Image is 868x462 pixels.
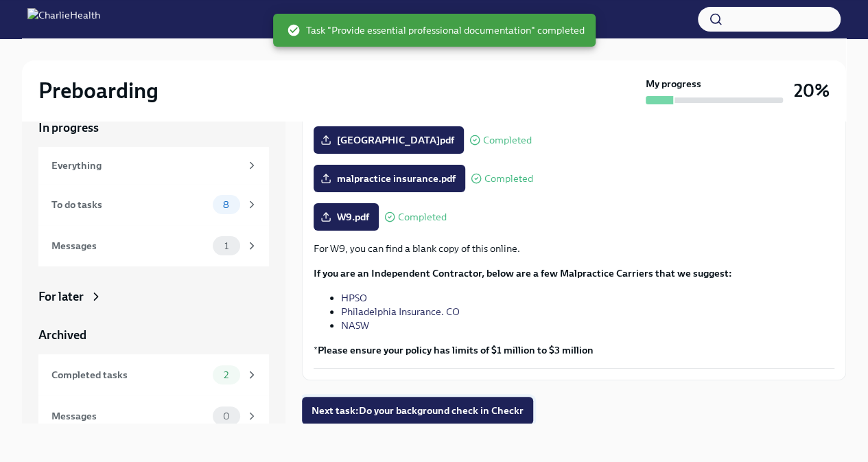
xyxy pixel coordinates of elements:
a: NASW [341,319,369,332]
a: HPSO [341,292,367,304]
span: malpractice insurance.pdf [323,172,456,185]
strong: My progress [646,77,701,91]
strong: If you are an Independent Contractor, below are a few Malpractice Carriers that we suggest: [314,267,732,279]
label: malpractice insurance.pdf [314,165,465,192]
div: For later [38,288,84,305]
div: Everything [51,158,240,173]
a: Messages1 [38,225,269,266]
span: 2 [215,370,237,380]
a: In progress [38,119,269,136]
span: Completed [398,212,447,222]
span: 1 [216,241,237,251]
div: Messages [51,238,207,253]
span: Completed [483,135,532,146]
span: Next task : Do your background check in Checkr [312,404,524,417]
span: W9.pdf [323,210,369,224]
a: Messages0 [38,395,269,437]
a: To do tasks8 [38,184,269,225]
label: W9.pdf [314,203,379,231]
h2: Preboarding [38,77,159,104]
label: [GEOGRAPHIC_DATA]pdf [314,126,464,154]
div: To do tasks [51,197,207,212]
a: Everything [38,147,269,184]
div: Messages [51,408,207,424]
a: Completed tasks2 [38,354,269,395]
span: 8 [215,200,237,210]
span: Task "Provide essential professional documentation" completed [287,23,585,37]
h3: 20% [794,78,830,103]
a: Archived [38,327,269,343]
img: CharlieHealth [27,8,100,30]
span: 0 [215,411,238,421]
strong: Please ensure your policy has limits of $1 million to $3 million [318,344,594,356]
p: For W9, you can find a blank copy of this online. [314,242,834,255]
span: [GEOGRAPHIC_DATA]pdf [323,133,454,147]
a: Philadelphia Insurance. CO [341,305,460,318]
a: For later [38,288,269,305]
span: Completed [484,174,533,184]
div: Completed tasks [51,367,207,382]
button: Next task:Do your background check in Checkr [302,397,533,424]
